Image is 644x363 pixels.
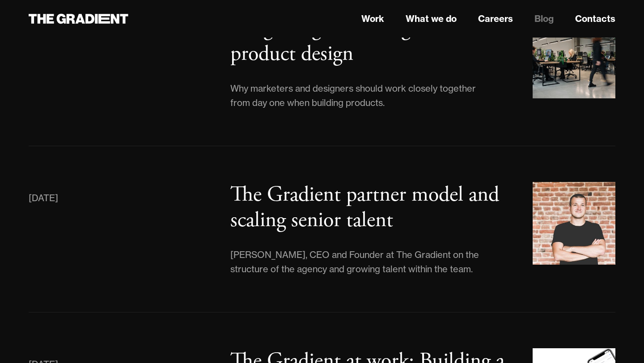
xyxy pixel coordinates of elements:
[230,181,499,234] h3: The Gradient partner model and scaling senior talent
[230,248,479,276] div: [PERSON_NAME], CEO and Founder at The Gradient on the structure of the agency and growing talent ...
[478,12,513,25] a: Careers
[29,191,58,205] div: [DATE]
[230,81,479,110] div: Why marketers and designers should work closely together from day one when building products.
[406,12,457,25] a: What we do
[575,12,615,25] a: Contacts
[29,182,615,276] a: [DATE]The Gradient partner model and scaling senior talent[PERSON_NAME], CEO and Founder at The G...
[230,15,453,68] h3: Integrating marketing with product design
[29,16,615,110] a: [DATE]Integrating marketing with product designWhy marketers and designers should work closely to...
[361,12,384,25] a: Work
[534,12,554,25] a: Blog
